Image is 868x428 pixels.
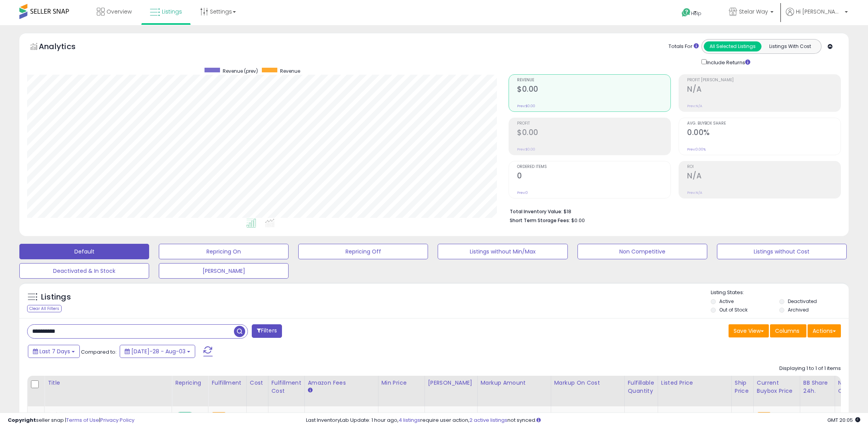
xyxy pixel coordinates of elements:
div: Include Returns [696,58,760,67]
div: Clear All Filters [27,305,62,312]
div: Num of Comp. [838,379,866,395]
i: Get Help [681,8,691,17]
div: Amazon Fees [308,379,375,387]
h2: 0 [517,171,670,182]
a: 2 active listings [469,416,507,424]
a: 4 listings [399,416,420,424]
label: Deactivated [788,298,817,305]
div: Fulfillment [211,379,243,387]
h2: 0.00% [687,128,840,139]
li: $18 [510,206,835,216]
div: Current Buybox Price [757,379,797,395]
div: 0.00 [735,412,748,419]
b: Min: [554,412,566,419]
button: [PERSON_NAME] [159,263,289,279]
span: Listings [162,8,182,15]
div: Fulfillable Quantity [628,379,655,395]
span: Ordered Items [517,165,670,169]
h2: N/A [687,171,840,182]
span: Compared to: [81,348,117,356]
div: Ship Price [735,379,750,395]
span: [DATE]-28 - Aug-03 [131,348,186,355]
div: Markup Amount [481,379,548,387]
span: Revenue [280,68,300,74]
p: 0.92 [481,412,545,419]
a: Help [675,2,717,25]
span: Revenue (prev) [223,68,258,74]
h5: Analytics [39,41,91,54]
div: Totals For [669,43,699,50]
small: Amazon Fees. [308,387,313,394]
div: $11.99 [661,412,725,419]
span: Columns [775,327,799,335]
span: Avg. Buybox Share [687,122,840,126]
a: 4.53 [250,412,261,419]
button: Last 7 Days [28,345,80,358]
div: BB Share 24h. [803,379,832,395]
span: Stelar Way [739,8,768,15]
span: 11.99 [773,412,784,419]
span: Last 7 Days [40,348,70,355]
span: Hi [PERSON_NAME] [796,8,842,15]
div: 4 [628,412,652,419]
span: ROI [687,165,840,169]
div: Repricing [175,379,205,387]
div: seller snap | | [8,417,134,424]
div: 15% [308,412,372,419]
button: Filters [252,324,282,338]
div: Fulfillment Cost [272,379,301,395]
span: Profit [517,122,670,126]
b: Listed Price: [661,412,696,419]
button: [DATE]-28 - Aug-03 [120,345,195,358]
button: Repricing On [159,244,289,259]
h5: Listings [41,292,71,303]
div: Last InventoryLab Update: 1 hour ago, require user action, not synced. [306,417,860,424]
div: Displaying 1 to 1 of 1 items [779,365,841,372]
small: Prev: $0.00 [517,104,535,108]
div: Cost [250,379,265,387]
h2: N/A [687,85,840,95]
button: Listings without Cost [717,244,847,259]
label: Archived [788,306,809,313]
b: Short Term Storage Fees: [510,217,570,224]
div: Title [48,379,168,387]
label: Out of Stock [719,306,748,313]
small: Prev: N/A [687,104,702,108]
a: Terms of Use [66,416,99,424]
b: Total Inventory Value: [510,208,562,215]
button: Actions [808,324,841,337]
button: Listings without Min/Max [438,244,567,259]
th: The percentage added to the cost of goods (COGS) that forms the calculator for Min & Max prices. [551,376,624,406]
div: Listed Price [661,379,728,387]
a: Privacy Policy [100,416,134,424]
span: Help [691,10,701,17]
div: % [554,412,619,426]
button: Columns [770,324,806,337]
button: Non Competitive [578,244,707,259]
small: FBA [757,412,771,421]
button: All Selected Listings [704,41,761,51]
a: 11.00 [382,412,392,419]
div: [PERSON_NAME] [428,379,474,387]
label: Active [719,298,734,305]
small: FBA [211,412,226,421]
small: Prev: N/A [687,190,702,195]
div: FBA: 6 [838,412,864,419]
span: $0.00 [571,217,585,224]
small: Prev: 0.00% [687,147,706,152]
button: Repricing Off [298,244,428,259]
span: Overview [107,8,132,15]
div: 3.9 [272,412,299,419]
span: Revenue [517,78,670,82]
button: Save View [729,324,769,337]
a: Hi [PERSON_NAME] [786,8,848,25]
img: 31x2WwVrMhL._SL40_.jpg [50,412,59,428]
small: Prev: 0 [517,190,528,195]
span: Profit [PERSON_NAME] [687,78,840,82]
h2: $0.00 [517,85,670,95]
p: Listing States: [711,289,849,296]
button: Deactivated & In Stock [19,263,149,279]
strong: Min: [481,412,492,419]
button: Listings With Cost [761,41,819,51]
a: 12.00 [428,412,440,419]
